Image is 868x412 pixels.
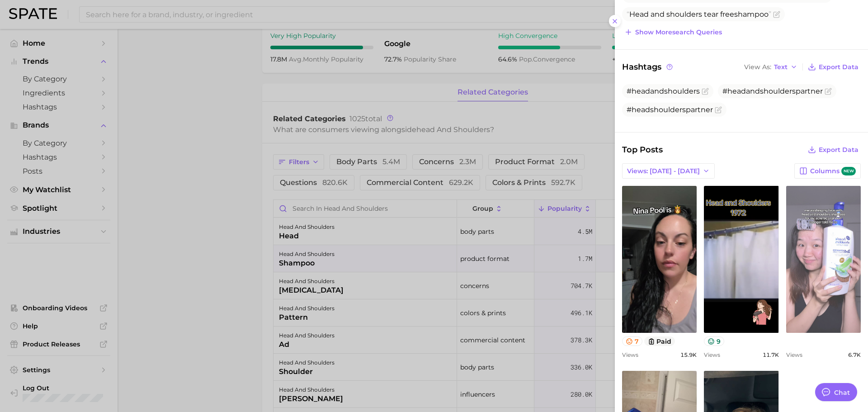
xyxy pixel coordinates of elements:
button: Export Data [806,61,861,73]
button: Show moresearch queries [622,26,724,38]
span: Views [786,351,802,358]
span: Head and shoulders tear free [627,10,771,19]
span: #headshoulderspartner [627,105,713,114]
span: Views [622,351,638,358]
span: Export Data [819,146,859,154]
span: Hashtags [622,61,674,73]
span: View As [744,65,771,70]
span: Export Data [819,63,859,71]
span: new [841,167,856,175]
span: Views: [DATE] - [DATE] [627,167,700,175]
button: Flag as miscategorized or irrelevant [715,106,722,114]
span: 6.7k [848,351,861,358]
span: 11.7k [763,351,779,358]
button: paid [644,336,675,346]
button: Flag as miscategorized or irrelevant [702,88,709,95]
button: Flag as miscategorized or irrelevant [773,11,780,18]
span: 15.9k [680,351,697,358]
span: Views [704,351,720,358]
span: Top Posts [622,143,663,156]
button: Flag as miscategorized or irrelevant [825,88,832,95]
button: Columnsnew [794,163,861,179]
span: shampoo [734,10,769,19]
button: 9 [704,336,724,346]
span: Columns [810,167,856,175]
button: Export Data [806,143,861,156]
span: #headandshoulders [627,87,700,95]
span: Show more search queries [635,28,722,36]
button: View AsText [742,61,800,73]
button: 7 [622,336,642,346]
span: #headandshoulderspartner [722,87,823,95]
button: Views: [DATE] - [DATE] [622,163,715,179]
span: Text [774,65,788,70]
